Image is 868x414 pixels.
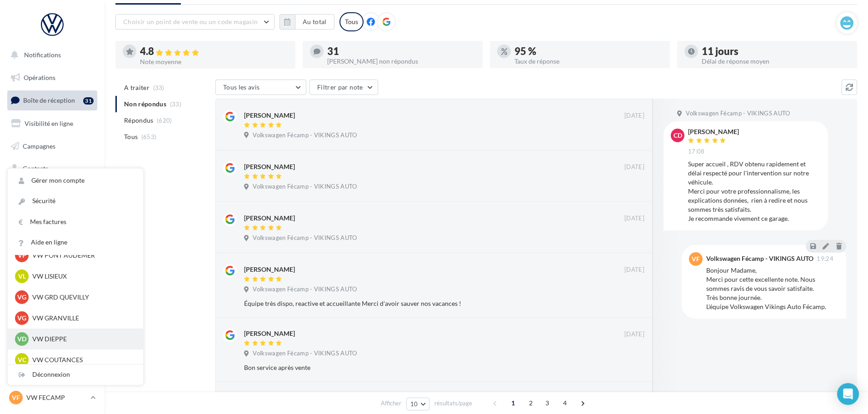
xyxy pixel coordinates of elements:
[215,80,306,95] button: Tous les avis
[223,83,260,91] span: Tous les avis
[253,349,357,358] span: Volkswagen Fécamp - VIKINGS AUTO
[295,14,334,30] button: Au total
[339,12,364,31] div: Tous
[140,59,288,65] div: Note moyenne
[686,110,790,118] span: Volkswagen Fécamp - VIKINGS AUTO
[673,131,682,140] span: CD
[244,363,585,372] div: Bon service après vente
[8,232,143,253] a: Aide en ligne
[309,80,378,95] button: Filtrer par note
[124,116,154,125] span: Répondus
[18,251,26,260] span: VP
[688,129,739,135] div: [PERSON_NAME]
[540,396,554,410] span: 3
[123,18,258,25] span: Choisir un point de vente ou un code magasin
[23,142,55,150] span: Campagnes
[140,46,288,57] div: 4.8
[32,314,132,323] p: VW GRANVILLE
[17,334,26,344] span: VD
[5,257,99,284] a: Campagnes DataOnDemand
[406,398,429,410] button: 10
[7,389,97,406] a: VF VW FECAMP
[153,84,165,91] span: (33)
[8,191,143,211] a: Sécurité
[23,165,48,172] span: Contacts
[244,111,295,120] div: [PERSON_NAME]
[514,58,663,65] div: Taux de réponse
[124,132,138,141] span: Tous
[25,120,73,127] span: Visibilité en ligne
[5,182,99,201] a: Médiathèque
[5,68,99,87] a: Opérations
[24,51,61,59] span: Notifications
[817,256,833,262] span: 19:24
[24,74,55,81] span: Opérations
[5,45,95,65] button: Notifications
[5,159,99,178] a: Contacts
[32,251,132,260] p: VW PONT AUDEMER
[624,330,644,339] span: [DATE]
[12,393,20,402] span: VF
[279,14,334,30] button: Au total
[32,293,132,302] p: VW GRD QUEVILLY
[253,234,357,242] span: Volkswagen Fécamp - VIKINGS AUTO
[624,163,644,171] span: [DATE]
[253,285,357,294] span: Volkswagen Fécamp - VIKINGS AUTO
[18,272,26,281] span: VL
[8,212,143,232] a: Mes factures
[244,265,295,274] div: [PERSON_NAME]
[434,399,472,408] span: résultats/page
[141,133,157,140] span: (653)
[157,117,172,124] span: (620)
[26,393,87,402] p: VW FECAMP
[692,254,700,264] span: VF
[506,396,520,410] span: 1
[115,14,274,30] button: Choisir un point de vente ou un code magasin
[5,114,99,133] a: Visibilité en ligne
[702,46,850,56] div: 11 jours
[244,329,295,338] div: [PERSON_NAME]
[524,396,538,410] span: 2
[327,46,475,56] div: 31
[5,137,99,156] a: Campagnes
[83,97,94,105] div: 31
[514,46,663,56] div: 95 %
[5,227,99,254] a: PLV et print personnalisable
[244,214,295,223] div: [PERSON_NAME]
[5,90,99,110] a: Boîte de réception31
[688,148,705,156] span: 17:08
[706,255,813,262] div: Volkswagen Fécamp - VIKINGS AUTO
[688,160,821,223] div: Super accueil , RDV obtenu rapidement et délai respecté pour l'intervention sur notre véhicule. M...
[17,314,26,323] span: VG
[8,364,143,385] div: Déconnexion
[558,396,572,410] span: 4
[702,58,850,65] div: Délai de réponse moyen
[244,162,295,171] div: [PERSON_NAME]
[244,299,585,308] div: Équipe très dispo, reactive et accueillante Merci d'avoir sauver nos vacances !
[837,383,859,405] div: Open Intercom Messenger
[23,96,75,104] span: Boîte de réception
[624,214,644,223] span: [DATE]
[624,266,644,274] span: [DATE]
[706,266,839,311] div: Bonjour Madame, Merci pour cette excellente note. Nous sommes ravis de vous savoir satisfaite. Tr...
[327,58,475,65] div: [PERSON_NAME] non répondus
[18,355,26,364] span: VC
[381,399,401,408] span: Afficher
[8,170,143,191] a: Gérer mon compte
[124,83,150,92] span: A traiter
[32,272,132,281] p: VW LISIEUX
[32,334,132,344] p: VW DIEPPE
[17,293,26,302] span: VG
[253,131,357,140] span: Volkswagen Fécamp - VIKINGS AUTO
[410,400,418,408] span: 10
[624,112,644,120] span: [DATE]
[253,183,357,191] span: Volkswagen Fécamp - VIKINGS AUTO
[32,355,132,364] p: VW COUTANCES
[5,205,99,224] a: Calendrier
